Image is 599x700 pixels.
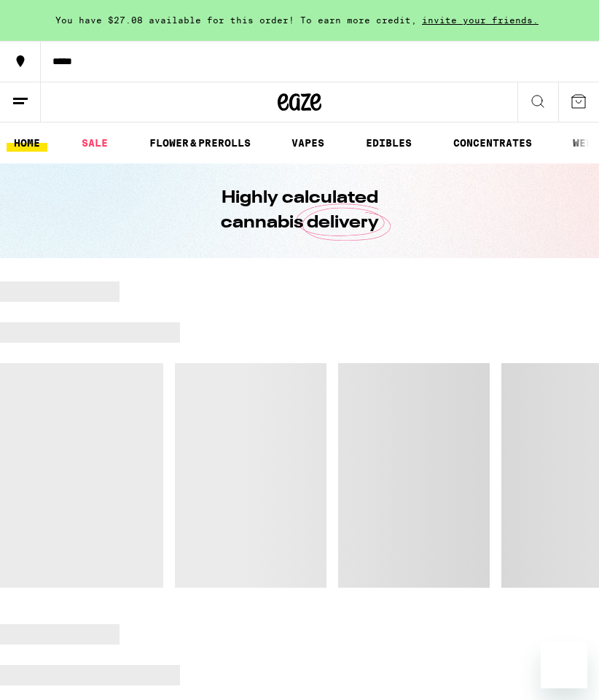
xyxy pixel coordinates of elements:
a: HOME [7,134,47,152]
a: SALE [74,134,115,152]
span: invite your friends. [417,15,544,25]
a: VAPES [284,134,332,152]
h1: Highly calculated cannabis delivery [179,186,420,236]
a: FLOWER & PREROLLS [142,134,258,152]
span: You have $27.08 available for this order! To earn more credit, [55,15,417,25]
a: CONCENTRATES [446,134,539,152]
a: EDIBLES [359,134,419,152]
iframe: Button to launch messaging window [541,642,587,688]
